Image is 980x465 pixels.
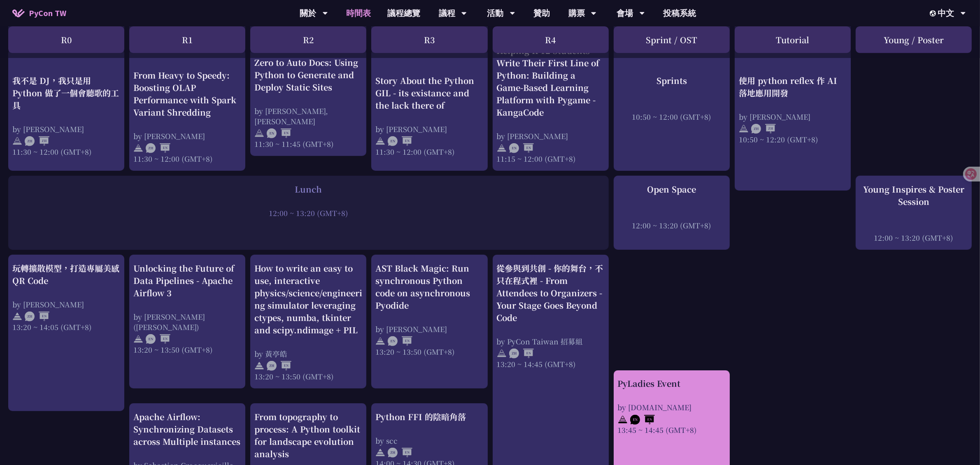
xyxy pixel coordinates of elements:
[146,334,170,344] img: ENEN.5a408d1.svg
[618,74,726,86] div: Sprints
[739,74,847,99] div: 使用 python reflex 作 AI 落地應用開發
[497,336,605,346] div: by PyCon Taiwan 招募組
[133,69,241,119] div: From Heavy to Speedy: Boosting OLAP Performance with Spark Variant Shredding
[133,153,241,164] div: 11:30 ~ 12:00 (GMT+8)
[375,262,483,312] div: AST Black Magic: Run synchronous Python code on asynchronous Pyodide
[267,361,291,371] img: ZHEN.371966e.svg
[12,123,120,134] div: by [PERSON_NAME]
[12,183,605,195] div: Lunch
[12,146,120,156] div: 11:30 ~ 12:00 (GMT+8)
[618,415,628,425] img: svg+xml;base64,PHN2ZyB4bWxucz0iaHR0cDovL3d3dy53My5vcmcvMjAwMC9zdmciIHdpZHRoPSIyNCIgaGVpZ2h0PSIyNC...
[250,26,366,53] div: R2
[497,262,605,324] div: 從參與到共創 - 你的舞台，不只在程式裡 - From Attendees to Organizers - Your Stage Goes Beyond Code
[375,336,385,346] img: svg+xml;base64,PHN2ZyB4bWxucz0iaHR0cDovL3d3dy53My5vcmcvMjAwMC9zdmciIHdpZHRoPSIyNCIgaGVpZ2h0PSIyNC...
[497,42,605,164] a: Helping K-12 Students Write Their First Line of Python: Building a Game-Based Learning Platform w...
[254,56,362,149] a: Zero to Auto Docs: Using Python to Generate and Deploy Static Sites by [PERSON_NAME], [PERSON_NAM...
[497,359,605,369] div: 13:20 ~ 14:45 (GMT+8)
[133,143,143,153] img: svg+xml;base64,PHN2ZyB4bWxucz0iaHR0cDovL3d3dy53My5vcmcvMjAwMC9zdmciIHdpZHRoPSIyNCIgaGVpZ2h0PSIyNC...
[630,415,655,425] img: ENEN.5a408d1.svg
[618,183,726,243] a: Open Space 12:00 ~ 13:20 (GMT+8)
[254,139,362,149] div: 11:30 ~ 11:45 (GMT+8)
[254,56,362,93] div: Zero to Auto Docs: Using Python to Generate and Deploy Static Sites
[12,208,605,218] div: 12:00 ~ 13:20 (GMT+8)
[739,111,847,121] div: by [PERSON_NAME]
[12,262,120,287] div: 玩轉擴散模型，打造專屬美感 QR Code
[254,349,362,359] div: by 黃亭皓
[133,131,241,141] div: by [PERSON_NAME]
[388,336,412,346] img: ENEN.5a408d1.svg
[739,134,847,144] div: 10:50 ~ 12:20 (GMT+8)
[509,143,534,153] img: ENEN.5a408d1.svg
[29,7,66,19] span: PyCon TW
[254,411,362,460] div: From topography to process: A Python toolkit for landscape evolution analysis
[267,128,291,138] img: ENEN.5a408d1.svg
[860,183,968,243] a: Young Inspires & Poster Session 12:00 ~ 13:20 (GMT+8)
[618,183,726,195] div: Open Space
[375,146,483,156] div: 11:30 ~ 12:00 (GMT+8)
[930,10,938,16] img: Locale Icon
[856,26,972,53] div: Young / Poster
[133,56,241,164] a: From Heavy to Speedy: Boosting OLAP Performance with Spark Variant Shredding by [PERSON_NAME] 11:...
[254,371,362,381] div: 13:20 ~ 13:50 (GMT+8)
[735,26,851,53] div: Tutorial
[133,262,241,381] a: Unlocking the Future of Data Pipelines - Apache Airflow 3 by [PERSON_NAME] ([PERSON_NAME]) 13:20 ...
[375,324,483,334] div: by [PERSON_NAME]
[375,74,483,111] div: Story About the Python GIL - its existance and the lack there of
[375,435,483,446] div: by scc
[375,411,483,423] div: Python FFI 的陰暗角落
[12,9,25,17] img: Home icon of PyCon TW 2025
[618,377,726,390] div: PyLadies Event
[739,124,749,134] img: svg+xml;base64,PHN2ZyB4bWxucz0iaHR0cDovL3d3dy53My5vcmcvMjAwMC9zdmciIHdpZHRoPSIyNCIgaGVpZ2h0PSIyNC...
[375,346,483,357] div: 13:20 ~ 13:50 (GMT+8)
[509,349,534,358] img: ZHEN.371966e.svg
[4,3,74,23] a: PyCon TW
[12,322,120,332] div: 13:20 ~ 14:05 (GMT+8)
[388,448,412,458] img: ZHEN.371966e.svg
[133,262,241,299] div: Unlocking the Future of Data Pipelines - Apache Airflow 3
[254,106,362,126] div: by [PERSON_NAME], [PERSON_NAME]
[133,411,241,448] div: Apache Airflow: Synchronizing Datasets across Multiple instances
[12,136,22,146] img: svg+xml;base64,PHN2ZyB4bWxucz0iaHR0cDovL3d3dy53My5vcmcvMjAwMC9zdmciIHdpZHRoPSIyNCIgaGVpZ2h0PSIyNC...
[860,183,968,208] div: Young Inspires & Poster Session
[388,136,412,146] img: ENEN.5a408d1.svg
[12,299,120,309] div: by [PERSON_NAME]
[493,26,609,53] div: R4
[12,74,120,111] div: 我不是 DJ，我只是用 Python 做了一個會聽歌的工具
[133,334,143,344] img: svg+xml;base64,PHN2ZyB4bWxucz0iaHR0cDovL3d3dy53My5vcmcvMjAwMC9zdmciIHdpZHRoPSIyNCIgaGVpZ2h0PSIyNC...
[254,361,264,371] img: svg+xml;base64,PHN2ZyB4bWxucz0iaHR0cDovL3d3dy53My5vcmcvMjAwMC9zdmciIHdpZHRoPSIyNCIgaGVpZ2h0PSIyNC...
[497,153,605,164] div: 11:15 ~ 12:00 (GMT+8)
[146,143,170,153] img: ZHEN.371966e.svg
[618,402,726,412] div: by [DOMAIN_NAME]
[375,262,483,381] a: AST Black Magic: Run synchronous Python code on asynchronous Pyodide by [PERSON_NAME] 13:20 ~ 13:...
[12,56,120,164] a: 我不是 DJ，我只是用 Python 做了一個會聽歌的工具 by [PERSON_NAME] 11:30 ~ 12:00 (GMT+8)
[254,128,264,138] img: svg+xml;base64,PHN2ZyB4bWxucz0iaHR0cDovL3d3dy53My5vcmcvMjAwMC9zdmciIHdpZHRoPSIyNCIgaGVpZ2h0PSIyNC...
[860,232,968,243] div: 12:00 ~ 13:20 (GMT+8)
[375,136,385,146] img: svg+xml;base64,PHN2ZyB4bWxucz0iaHR0cDovL3d3dy53My5vcmcvMjAwMC9zdmciIHdpZHRoPSIyNCIgaGVpZ2h0PSIyNC...
[12,262,120,404] a: 玩轉擴散模型，打造專屬美感 QR Code by [PERSON_NAME] 13:20 ~ 14:05 (GMT+8)
[254,262,362,336] div: How to write an easy to use, interactive physics/science/engineering simulator leveraging ctypes,...
[133,344,241,355] div: 13:20 ~ 13:50 (GMT+8)
[8,26,124,53] div: R0
[375,448,385,458] img: svg+xml;base64,PHN2ZyB4bWxucz0iaHR0cDovL3d3dy53My5vcmcvMjAwMC9zdmciIHdpZHRoPSIyNCIgaGVpZ2h0PSIyNC...
[618,425,726,435] div: 13:45 ~ 14:45 (GMT+8)
[375,56,483,164] a: Story About the Python GIL - its existance and the lack there of by [PERSON_NAME] 11:30 ~ 12:00 (...
[133,312,241,332] div: by [PERSON_NAME] ([PERSON_NAME])
[25,136,49,146] img: ZHZH.38617ef.svg
[618,220,726,230] div: 12:00 ~ 13:20 (GMT+8)
[497,143,507,153] img: svg+xml;base64,PHN2ZyB4bWxucz0iaHR0cDovL3d3dy53My5vcmcvMjAwMC9zdmciIHdpZHRoPSIyNCIgaGVpZ2h0PSIyNC...
[375,123,483,134] div: by [PERSON_NAME]
[497,131,605,141] div: by [PERSON_NAME]
[254,262,362,381] a: How to write an easy to use, interactive physics/science/engineering simulator leveraging ctypes,...
[497,349,507,358] img: svg+xml;base64,PHN2ZyB4bWxucz0iaHR0cDovL3d3dy53My5vcmcvMjAwMC9zdmciIHdpZHRoPSIyNCIgaGVpZ2h0PSIyNC...
[497,44,605,119] div: Helping K-12 Students Write Their First Line of Python: Building a Game-Based Learning Platform w...
[25,312,49,321] img: ZHEN.371966e.svg
[614,26,730,53] div: Sprint / OST
[129,26,245,53] div: R1
[618,111,726,121] div: 10:50 ~ 12:00 (GMT+8)
[371,26,487,53] div: R3
[751,124,776,134] img: ZHZH.38617ef.svg
[12,312,22,321] img: svg+xml;base64,PHN2ZyB4bWxucz0iaHR0cDovL3d3dy53My5vcmcvMjAwMC9zdmciIHdpZHRoPSIyNCIgaGVpZ2h0PSIyNC...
